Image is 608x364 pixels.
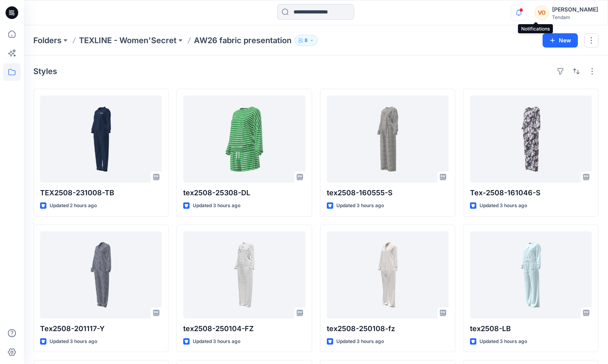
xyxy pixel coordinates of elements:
p: TEX2508-231008-TB [40,187,162,198]
h4: Styles [33,67,57,76]
p: Updated 3 hours ago [193,202,240,210]
button: 8 [295,35,318,46]
p: Updated 3 hours ago [336,202,384,210]
p: Tex-2508-161046-S [470,187,592,198]
a: tex2508-25308-DL [183,95,305,183]
a: Tex-2508-161046-S [470,95,592,183]
a: tex2508-250104-FZ [183,231,305,318]
p: 8 [305,36,308,45]
div: [PERSON_NAME] [552,5,598,14]
p: tex2508-LB [470,323,592,334]
a: TEX2508-231008-TB [40,95,162,183]
p: Updated 3 hours ago [50,337,97,346]
a: Tex2508-201117-Y [40,231,162,318]
p: Updated 3 hours ago [193,337,240,346]
p: Updated 2 hours ago [50,202,97,210]
a: TEXLINE - Women'Secret [79,35,176,46]
div: Tendam [552,14,598,20]
a: Folders [33,35,61,46]
p: Updated 3 hours ago [479,337,527,346]
p: AW26 fabric presentation [194,35,292,46]
p: tex2508-250104-FZ [183,323,305,334]
p: Updated 3 hours ago [479,202,527,210]
a: tex2508-160555-S [327,95,449,183]
a: tex2508-250108-fz [327,231,449,318]
p: tex2508-25308-DL [183,187,305,198]
a: tex2508-LB [470,231,592,318]
button: New [543,33,578,48]
p: tex2508-160555-S [327,187,449,198]
p: tex2508-250108-fz [327,323,449,334]
p: Updated 3 hours ago [336,337,384,346]
p: Tex2508-201117-Y [40,323,162,334]
div: VO [535,6,549,20]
